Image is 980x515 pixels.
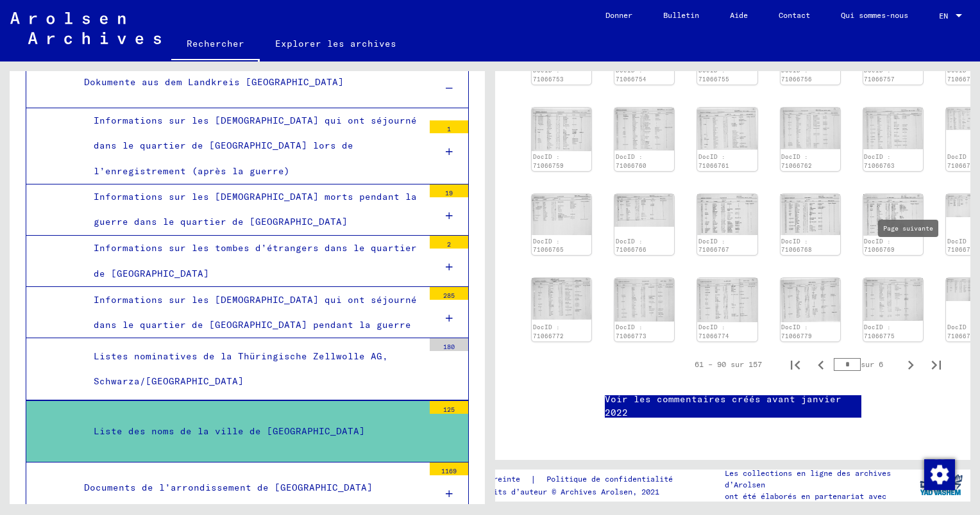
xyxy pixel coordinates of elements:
[781,108,840,150] img: 001.jpg
[533,153,564,169] a: DocID : 71066759
[614,194,674,227] img: 001.jpg
[530,473,536,486] font: |
[430,401,468,414] div: 125
[864,153,895,169] a: DocID : 71066763
[533,323,564,339] a: DocID : 71066772
[84,288,423,338] div: Informations sur les [DEMOGRAPHIC_DATA] qui ont séjourné dans le quartier de [GEOGRAPHIC_DATA] pe...
[946,278,979,301] img: 001.jpg
[698,153,729,169] a: DocID : 71066761
[863,108,923,150] img: 001.jpg
[946,108,979,130] img: 001.jpg
[725,491,911,502] p: ont été élaborés en partenariat avec
[947,238,978,254] a: DocID : 71066770
[863,194,923,236] img: 001.jpg
[698,67,729,83] a: DocID : 71066755
[84,344,423,394] div: Listes nominatives de la Thüringische Zellwolle AG, Schwarza/[GEOGRAPHIC_DATA]
[947,67,978,83] a: DocID : 71066758
[924,352,949,377] button: Dernière page
[84,419,423,444] div: Liste des noms de la ville de [GEOGRAPHIC_DATA]
[924,459,955,490] img: Modifier le consentement
[532,194,591,235] img: 001.jpg
[697,108,757,151] img: 001.jpg
[171,28,260,61] a: Rechercher
[864,67,895,83] a: DocID : 71066757
[430,120,468,133] div: 1
[614,108,674,151] img: 001.jpg
[698,323,729,339] a: DocID : 71066774
[781,238,812,254] a: DocID : 71066768
[10,12,161,44] img: Arolsen_neg.svg
[536,473,688,486] a: Politique de confidentialité
[430,236,468,249] div: 2
[947,323,978,339] a: DocID : 71066776
[533,238,564,254] a: DocID : 71066765
[697,194,757,236] img: 001.jpg
[260,28,412,59] a: Explorer les archives
[782,352,808,377] button: Première page
[532,108,591,152] img: 001.jpg
[74,70,423,95] div: Dokumente aus dem Landkreis [GEOGRAPHIC_DATA]
[695,359,762,370] div: 61 – 90 sur 157
[430,338,468,351] div: 180
[781,194,840,236] img: 001.jpg
[698,238,729,254] a: DocID : 71066767
[84,108,423,184] div: Informations sur les [DEMOGRAPHIC_DATA] qui ont séjourné dans le quartier de [GEOGRAPHIC_DATA] lo...
[430,462,468,475] div: 1169
[781,278,840,322] img: 001.jpg
[430,184,468,197] div: 19
[939,12,953,20] span: EN
[616,67,646,83] a: DocID : 71066754
[808,352,834,377] button: Page précédente
[616,323,646,339] a: DocID : 71066773
[725,468,911,491] p: Les collections en ligne des archives d’Arolsen
[84,184,423,234] div: Informations sur les [DEMOGRAPHIC_DATA] morts pendant la guerre dans le quartier de [GEOGRAPHIC_D...
[616,153,646,169] a: DocID : 71066760
[533,67,564,83] a: DocID : 71066753
[430,287,468,300] div: 285
[863,278,923,321] img: 001.jpg
[864,323,895,339] a: DocID : 71066775
[781,67,812,83] a: DocID : 71066756
[480,486,688,498] p: Droits d’auteur © Archives Arolsen, 2021
[605,393,861,420] a: Voir les commentaires créés avant janvier 2022
[864,238,895,254] a: DocID : 71066769
[614,278,674,322] img: 001.jpg
[917,469,965,501] img: yv_logo.png
[74,475,423,500] div: Documents de l’arrondissement de [GEOGRAPHIC_DATA]
[84,236,423,286] div: Informations sur les tombes d’étrangers dans le quartier de [GEOGRAPHIC_DATA]
[480,473,530,486] a: Empreinte
[861,360,883,370] font: sur 6
[781,153,812,169] a: DocID : 71066762
[781,323,812,339] a: DocID : 71066779
[898,352,924,377] button: Page suivante
[947,153,978,169] a: DocID : 71066764
[946,194,979,217] img: 001.jpg
[532,278,591,320] img: 001.jpg
[616,238,646,254] a: DocID : 71066766
[697,278,757,322] img: 001.jpg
